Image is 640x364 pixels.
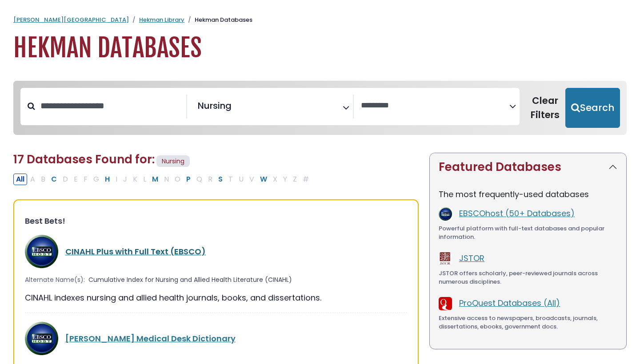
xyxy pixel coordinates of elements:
input: Search database by title or keyword [35,99,186,113]
div: Powerful platform with full-text databases and popular information. [439,224,617,241]
div: Alpha-list to filter by first letter of database name [13,173,312,184]
li: Hekman Databases [184,16,252,24]
a: [PERSON_NAME] Medical Desk Dictionary [65,333,236,344]
button: Filter Results S [216,174,225,185]
li: Nursing [194,99,232,112]
a: CINAHL Plus with Full Text (EBSCO) [65,246,206,257]
button: All [13,174,27,185]
button: Filter Results C [48,174,60,185]
a: JSTOR [459,253,484,264]
button: Featured Databases [430,153,626,181]
a: ProQuest Databases (All) [459,297,560,309]
h3: Best Bets! [25,216,407,226]
button: Submit for Search Results [565,88,620,128]
span: 17 Databases Found for: [13,151,155,167]
span: Alternate Name(s): [25,275,85,285]
button: Filter Results H [102,174,112,185]
span: Nursing [156,155,190,167]
p: The most frequently-used databases [439,188,617,200]
button: Filter Results W [257,174,270,185]
button: Filter Results P [184,174,193,185]
button: Filter Results M [149,174,161,185]
button: Clear Filters [525,88,565,128]
a: EBSCOhost (50+ Databases) [459,208,575,219]
textarea: Search [361,101,509,111]
h1: Hekman Databases [13,33,627,63]
span: Cumulative Index for Nursing and Allied Health Literature (CINAHL) [88,275,292,285]
nav: breadcrumb [13,16,627,24]
span: Nursing [198,99,232,112]
a: [PERSON_NAME][GEOGRAPHIC_DATA] [13,16,129,24]
textarea: Search [233,104,240,113]
nav: Search filters [13,81,627,135]
a: Hekman Library [139,16,184,24]
div: JSTOR offers scholarly, peer-reviewed journals across numerous disciplines. [439,269,617,286]
div: Extensive access to newspapers, broadcasts, journals, dissertations, ebooks, government docs. [439,314,617,331]
div: CINAHL indexes nursing and allied health journals, books, and dissertations. [25,292,407,304]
